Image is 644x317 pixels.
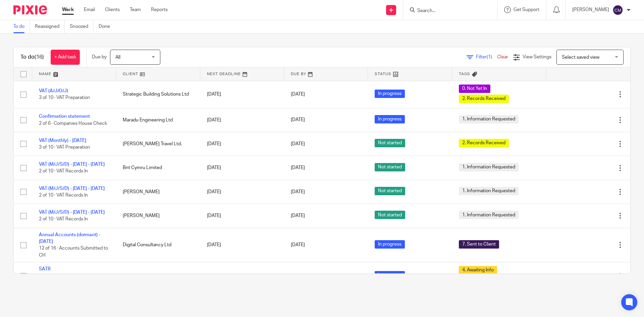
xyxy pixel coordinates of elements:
[200,180,284,204] td: [DATE]
[39,232,100,244] a: Annual Accounts (dormant) - [DATE]
[115,55,120,60] span: All
[459,211,519,219] span: 1. Information Requested
[39,114,90,119] a: Confirmation statement
[200,156,284,180] td: [DATE]
[459,240,499,249] span: 7. Sent to Client
[116,180,200,204] td: [PERSON_NAME]
[476,55,497,59] span: Filter
[459,95,509,103] span: 2. Records Received
[62,6,74,13] a: Work
[35,54,44,60] span: (16)
[116,132,200,156] td: [PERSON_NAME] Travel Ltd.
[417,8,477,14] input: Search
[39,145,90,150] span: 3 of 10 · VAT Preparation
[459,85,490,93] span: 0. Not Yet In
[612,5,623,15] img: svg%3E
[39,186,105,191] a: VAT (M/J/S/D) - [DATE] - [DATE]
[291,165,305,170] span: [DATE]
[13,5,47,14] img: Pixie
[375,211,405,219] span: Not started
[459,115,519,123] span: 1. Information Requested
[51,50,80,65] a: + Add task
[562,55,599,60] span: Select saved view
[13,20,30,33] a: To do
[291,118,305,122] span: [DATE]
[291,213,305,218] span: [DATE]
[375,271,405,279] span: In progress
[200,262,284,290] td: [DATE]
[20,54,44,61] h1: To do
[39,169,88,174] span: 2 of 10 · VAT Records In
[487,55,492,59] span: (1)
[39,162,105,167] a: VAT (M/J/S/D) - [DATE] - [DATE]
[523,55,551,59] span: View Settings
[35,20,65,33] a: Reassigned
[375,90,405,98] span: In progress
[375,240,405,249] span: In progress
[459,266,497,274] span: 4. Awaiting Info
[116,156,200,180] td: Bnt Cymru Limited
[116,204,200,228] td: [PERSON_NAME]
[39,193,88,198] span: 2 of 10 · VAT Records In
[459,139,509,147] span: 2. Records Received
[291,142,305,146] span: [DATE]
[105,6,120,13] a: Clients
[200,108,284,132] td: [DATE]
[99,20,115,33] a: Done
[151,6,168,13] a: Reports
[39,96,90,100] span: 3 of 10 · VAT Preparation
[39,267,51,271] a: SATR
[92,54,107,60] p: Due by
[200,81,284,108] td: [DATE]
[130,6,141,13] a: Team
[291,92,305,97] span: [DATE]
[572,6,609,13] p: [PERSON_NAME]
[70,20,94,33] a: Snoozed
[459,187,519,195] span: 1. Information Requested
[116,262,200,290] td: [PERSON_NAME]
[39,138,86,143] a: VAT (Monthly) - [DATE]
[39,121,107,126] span: 2 of 6 · Companies House Check
[375,139,405,147] span: Not started
[116,108,200,132] td: Maradu Engineering Ltd
[459,72,470,76] span: Tags
[200,132,284,156] td: [DATE]
[39,210,105,215] a: VAT (M/J/S/D) - [DATE] - [DATE]
[375,187,405,195] span: Not started
[375,163,405,171] span: Not started
[84,6,95,13] a: Email
[200,204,284,228] td: [DATE]
[39,217,88,222] span: 2 of 10 · VAT Records In
[39,246,108,258] span: 12 of 16 · Accounts Submitted to CH
[497,55,508,59] a: Clear
[116,81,200,108] td: Strategic Building Solutions Ltd
[116,228,200,262] td: Digital Consultancy Ltd
[375,115,405,123] span: In progress
[200,228,284,262] td: [DATE]
[291,243,305,247] span: [DATE]
[459,163,519,171] span: 1. Information Requested
[514,7,539,12] span: Get Support
[39,89,68,93] a: VAT (A/J/O/J)
[291,190,305,194] span: [DATE]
